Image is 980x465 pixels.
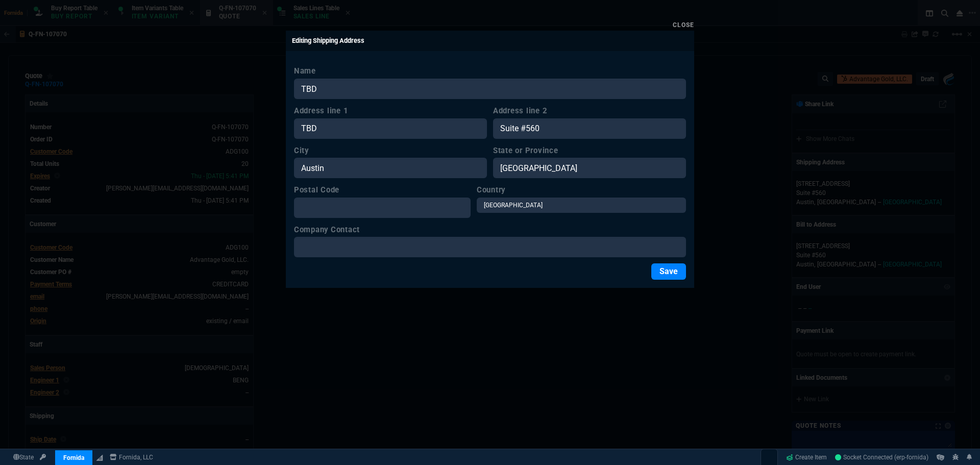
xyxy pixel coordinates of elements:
[477,184,686,195] label: Country
[782,450,831,465] a: Create Item
[835,454,928,461] span: Socket Connected (erp-fornida)
[294,184,471,195] label: Postal Code
[10,453,37,462] a: Global State
[294,224,686,235] label: Company Contact
[294,105,487,116] label: Address line 1
[294,145,487,156] label: City
[294,65,686,77] label: Name
[835,453,928,462] a: W-x8tV76LYq8lxIvAABU
[651,263,686,280] button: Save
[493,105,686,116] label: Address line 2
[107,453,156,462] a: msbcCompanyName
[37,453,49,462] a: API TOKEN
[493,145,686,156] label: State or Province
